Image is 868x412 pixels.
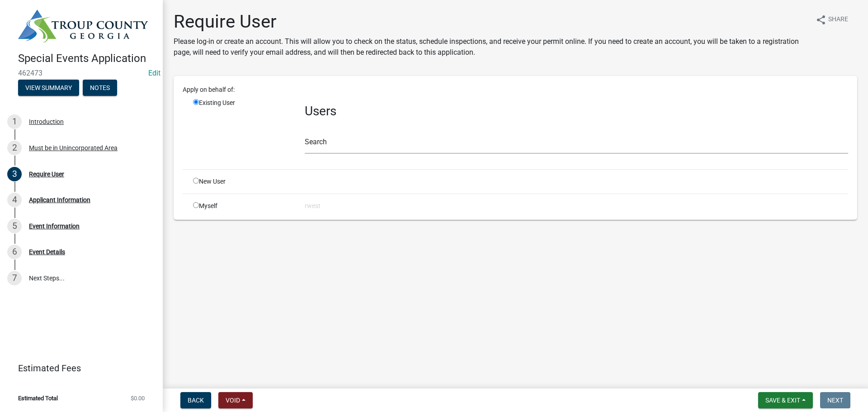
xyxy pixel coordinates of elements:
[7,271,22,285] div: 7
[186,177,298,186] div: New User
[758,392,813,408] button: Save & Exit
[18,85,79,92] wm-modal-confirm: Summary
[827,397,843,404] span: Next
[7,219,22,233] div: 5
[18,9,148,43] img: Troup County, Georgia
[83,85,117,92] wm-modal-confirm: Notes
[218,392,253,408] button: Void
[148,69,160,77] wm-modal-confirm: Edit Application Number
[7,167,22,181] div: 3
[305,104,848,119] h3: Users
[7,114,22,129] div: 1
[820,392,850,408] button: Next
[29,197,90,203] div: Applicant Information
[29,249,65,255] div: Event Details
[83,80,117,96] button: Notes
[29,118,64,125] div: Introduction
[18,52,156,65] h4: Special Events Application
[188,397,204,404] span: Back
[226,397,240,404] span: Void
[7,245,22,259] div: 6
[29,223,80,229] div: Event Information
[29,145,118,151] div: Must be in Unincorporated Area
[131,395,145,401] span: $0.00
[148,69,160,77] a: Edit
[18,80,79,96] button: View Summary
[176,85,855,95] div: Apply on behalf of:
[7,193,22,207] div: 4
[808,11,855,28] button: shareShare
[174,11,808,33] h1: Require User
[186,201,298,211] div: Myself
[186,98,298,162] div: Existing User
[7,141,22,155] div: 2
[18,395,58,401] span: Estimated Total
[816,14,826,25] i: share
[180,392,211,408] button: Back
[174,36,808,58] p: Please log-in or create an account. This will allow you to check on the status, schedule inspecti...
[18,69,145,77] span: 462473
[7,359,148,377] a: Estimated Fees
[828,14,848,25] span: Share
[765,397,800,404] span: Save & Exit
[29,171,64,177] div: Require User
